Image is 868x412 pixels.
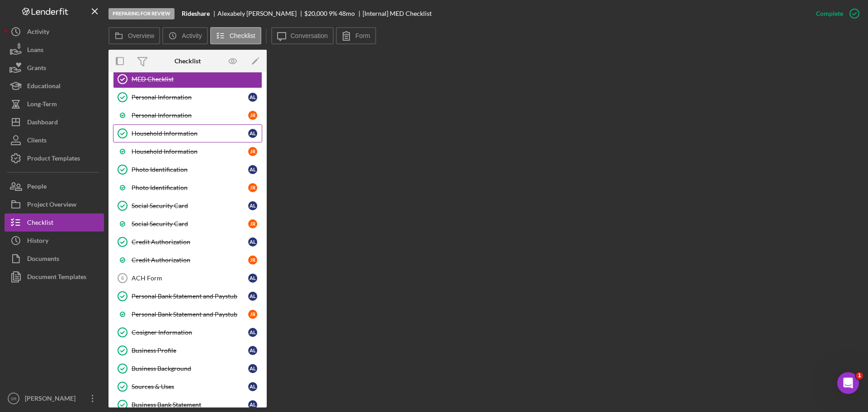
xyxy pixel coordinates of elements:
div: Grants [27,59,46,79]
a: Business ProfileAL [113,341,262,360]
a: Documents [5,250,104,268]
button: SR[PERSON_NAME] [5,389,104,407]
button: Checklist [210,27,261,44]
span: $20,000 [304,9,327,17]
a: Credit AuthorizationJR [113,251,262,269]
div: [Internal] MED Checklist [363,10,432,17]
div: Preparing for Review [108,8,175,19]
button: History [5,232,104,250]
b: Rideshare [182,10,210,17]
div: A L [248,93,257,102]
a: Photo IdentificationJR [113,179,262,197]
button: Educational [5,77,104,95]
div: Personal Information [132,94,248,101]
div: Personal Bank Statement and Paystub [132,311,248,318]
button: Clients [5,131,104,149]
a: Sources & UsesAL [113,378,262,396]
a: Personal Bank Statement and PaystubAL [113,287,262,305]
a: Social Security CardAL [113,197,262,215]
button: Activity [5,23,104,41]
a: Personal InformationJR [113,106,262,124]
div: Clients [27,131,47,152]
a: MED Checklist [113,70,262,88]
div: Cosigner Information [132,329,248,336]
a: 6ACH FormAL [113,269,262,287]
div: Household Information [132,148,248,155]
div: J R [248,310,257,319]
label: Checklist [230,32,255,39]
text: SR [10,396,16,401]
iframe: Intercom live chat [837,372,859,394]
div: A L [248,274,257,283]
a: Credit AuthorizationAL [113,233,262,251]
div: J R [248,219,257,228]
div: Complete [816,5,843,23]
div: Social Security Card [132,220,248,227]
div: Social Security Card [132,202,248,209]
div: Activity [27,23,49,43]
tspan: 6 [121,275,124,281]
span: 1 [856,372,863,379]
div: Project Overview [27,195,76,216]
label: Form [355,32,370,39]
div: Sources & Uses [132,383,248,390]
div: MED Checklist [132,76,262,83]
button: Grants [5,59,104,77]
button: Activity [162,27,208,44]
div: Product Templates [27,149,80,170]
div: A L [248,292,257,301]
div: A L [248,364,257,373]
a: Cosigner InformationAL [113,323,262,341]
div: 9 % [329,10,337,17]
button: Product Templates [5,149,104,167]
div: Alexabely [PERSON_NAME] [217,10,304,17]
button: Document Templates [5,268,104,286]
div: Document Templates [27,268,86,288]
div: J R [248,256,257,265]
button: People [5,177,104,195]
div: A L [248,129,257,138]
div: A L [248,201,257,210]
button: Project Overview [5,195,104,213]
div: Credit Authorization [132,238,248,246]
button: Long-Term [5,95,104,113]
div: A L [248,400,257,409]
a: Dashboard [5,113,104,131]
div: History [27,232,48,252]
div: [PERSON_NAME] [23,389,81,410]
div: A L [248,165,257,174]
button: Checklist [5,213,104,232]
div: ACH Form [132,275,248,282]
div: Personal Information [132,112,248,119]
button: Complete [807,5,863,23]
div: J R [248,147,257,156]
div: J R [248,111,257,120]
div: A L [248,237,257,246]
div: Long-Term [27,95,57,115]
div: J R [248,183,257,192]
a: Photo IdentificationAL [113,161,262,179]
button: Conversation [271,27,334,44]
div: Business Background [132,365,248,372]
a: Personal Bank Statement and PaystubJR [113,305,262,323]
div: Business Profile [132,347,248,354]
div: Credit Authorization [132,256,248,264]
a: Business BackgroundAL [113,360,262,378]
label: Activity [182,32,202,39]
div: Educational [27,77,61,97]
div: Photo Identification [132,166,248,173]
button: Loans [5,41,104,59]
div: 48 mo [339,10,355,17]
div: Personal Bank Statement and Paystub [132,293,248,300]
a: Household InformationAL [113,124,262,142]
div: Documents [27,250,59,270]
label: Conversation [291,32,328,39]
